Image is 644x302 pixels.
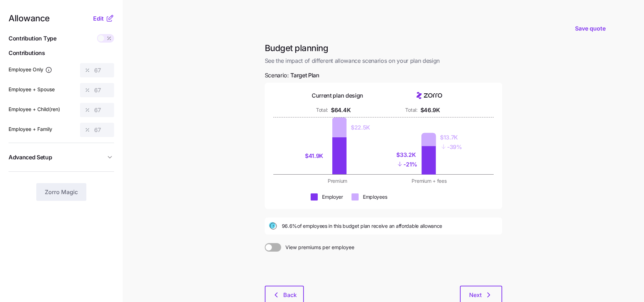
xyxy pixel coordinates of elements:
span: See the impact of different allowance scenarios on your plan design [265,56,502,65]
div: Premium [296,177,379,185]
span: Allowance [9,14,50,23]
span: Zorro Magic [45,188,78,196]
div: Employer [322,193,343,201]
div: Current plan design [312,91,363,100]
span: Save quote [575,24,606,33]
span: View premiums per employee [281,243,354,252]
button: Save quote [569,18,611,38]
div: Employees [363,193,387,201]
div: - 21% [396,159,417,169]
span: Next [469,291,482,299]
div: $22.5K [351,123,370,132]
div: $64.4K [331,106,350,115]
span: Scenario: [265,71,320,80]
label: Employee + Spouse [9,86,55,93]
div: Premium + fees [388,177,471,185]
button: Edit [93,14,106,23]
label: Employee + Child(ren) [9,105,60,113]
span: Target Plan [290,71,319,80]
div: Total: [405,106,417,114]
div: $46.9K [420,106,440,115]
div: $13.7K [440,133,462,142]
button: Zorro Magic [36,183,86,201]
button: Advanced Setup [9,149,114,166]
div: $33.2K [396,150,417,159]
span: 96.6% of employees in this budget plan receive an affordable allowance [282,223,442,230]
span: Edit [93,14,104,23]
div: $41.9K [305,152,328,160]
label: Employee + Family [9,125,52,133]
span: Advanced Setup [9,153,52,162]
span: Back [283,291,297,299]
label: Employee Only [9,66,52,73]
div: Total: [316,106,328,114]
span: Contribution Type [9,34,57,43]
h1: Budget planning [265,43,502,54]
div: - 39% [440,142,462,152]
span: Contributions [9,49,114,57]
